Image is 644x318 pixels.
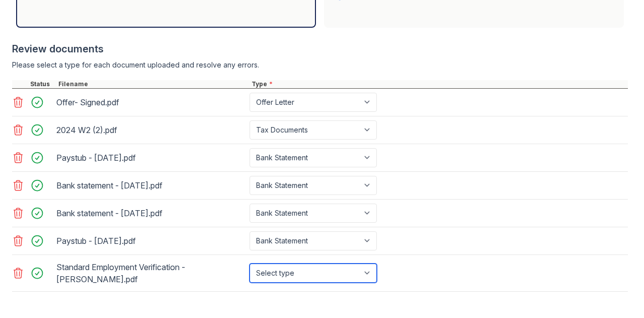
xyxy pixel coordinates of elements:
[56,80,250,88] div: Filename
[250,80,628,88] div: Type
[56,122,246,138] div: 2024 W2 (2).pdf
[56,94,246,110] div: Offer- Signed.pdf
[28,80,56,88] div: Status
[56,205,246,221] div: Bank statement - [DATE].pdf
[56,233,246,249] div: Paystub - [DATE].pdf
[56,177,246,194] div: Bank statement - [DATE].pdf
[12,60,628,70] div: Please select a type for each document uploaded and resolve any errors.
[56,259,246,287] div: Standard Employment Verification - [PERSON_NAME].pdf
[56,150,246,166] div: Paystub - [DATE].pdf
[12,42,628,56] div: Review documents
